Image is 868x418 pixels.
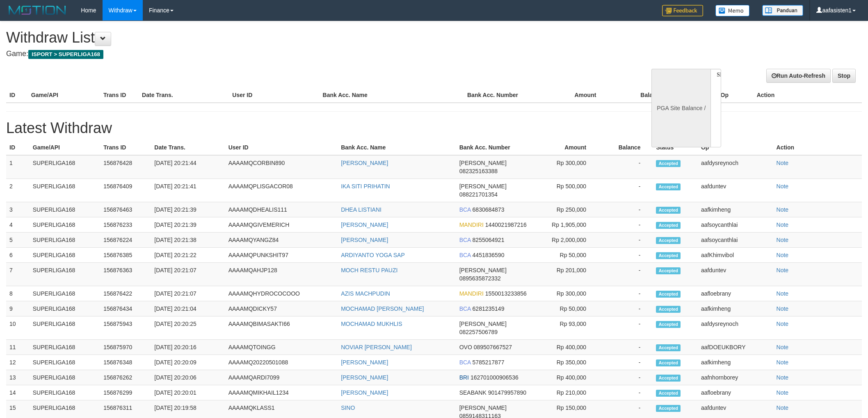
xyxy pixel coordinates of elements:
[225,301,338,316] td: AAAAMQDICKY57
[598,179,653,202] td: -
[100,233,151,248] td: 156876224
[30,217,100,233] td: SUPERLIGA168
[656,222,681,229] span: Accepted
[341,321,402,327] a: MOCHAMAD MUKHLIS
[30,355,100,370] td: SUPERLIGA168
[6,155,30,179] td: 1
[225,316,338,340] td: AAAAMQBIMASAKTI66
[100,286,151,301] td: 156876422
[151,248,225,263] td: [DATE] 20:21:22
[777,359,789,366] a: Note
[777,267,789,273] a: Note
[459,374,469,381] span: BRI
[656,375,681,382] span: Accepted
[341,404,355,411] a: SINO
[656,183,681,190] span: Accepted
[656,405,681,412] span: Accepted
[459,329,498,335] span: 082257506789
[225,217,338,233] td: AAAAMQGIVEMERICH
[459,252,471,258] span: BCA
[777,321,789,327] a: Note
[30,233,100,248] td: SUPERLIGA168
[6,29,571,46] h1: Withdraw List
[598,385,653,400] td: -
[535,233,598,248] td: Rp 2,000,000
[656,252,681,259] span: Accepted
[777,252,789,258] a: Note
[30,140,100,155] th: Game/API
[698,233,773,248] td: aafsoycanthlai
[341,305,424,312] a: MOCHAMAD [PERSON_NAME]
[100,248,151,263] td: 156876385
[30,202,100,217] td: SUPERLIGA168
[6,340,30,355] td: 11
[151,263,225,286] td: [DATE] 20:21:07
[30,155,100,179] td: SUPERLIGA168
[535,140,598,155] th: Amount
[6,316,30,340] td: 10
[151,301,225,316] td: [DATE] 20:21:04
[698,316,773,340] td: aafdysreynoch
[341,206,381,213] a: DHEA LISTIANI
[341,359,388,366] a: [PERSON_NAME]
[225,179,338,202] td: AAAAMQPLISGACOR08
[535,316,598,340] td: Rp 93,000
[777,305,789,312] a: Note
[30,286,100,301] td: SUPERLIGA168
[30,263,100,286] td: SUPERLIGA168
[473,305,505,312] span: 6281235149
[535,202,598,217] td: Rp 250,000
[6,263,30,286] td: 7
[459,206,471,213] span: BCA
[100,340,151,355] td: 156875970
[151,155,225,179] td: [DATE] 20:21:44
[100,316,151,340] td: 156875943
[6,217,30,233] td: 4
[225,202,338,217] td: AAAAMQDHEALIS111
[459,275,501,282] span: 0895635872332
[151,179,225,202] td: [DATE] 20:21:41
[28,50,103,59] span: ISPORT > SUPERLIGA168
[777,183,789,190] a: Note
[341,344,412,350] a: NOVIAR [PERSON_NAME]
[535,385,598,400] td: Rp 210,000
[6,179,30,202] td: 2
[662,5,703,16] img: Feedback.jpg
[698,340,773,355] td: aafDOEUKBORY
[456,140,535,155] th: Bank Acc. Number
[30,248,100,263] td: SUPERLIGA168
[698,202,773,217] td: aafkimheng
[777,374,789,381] a: Note
[473,206,505,213] span: 6830684873
[6,50,571,58] h4: Game:
[341,183,390,190] a: IKA SITI PRIHATIN
[459,344,472,350] span: OVO
[651,69,710,147] div: PGA Site Balance /
[6,4,69,16] img: MOTION_logo.png
[459,267,507,273] span: [PERSON_NAME]
[698,248,773,263] td: aafKhimvibol
[459,321,507,327] span: [PERSON_NAME]
[698,217,773,233] td: aafsoycanthlai
[100,155,151,179] td: 156876428
[715,5,750,16] img: Button%20Memo.svg
[151,202,225,217] td: [DATE] 20:21:39
[598,316,653,340] td: -
[656,160,681,167] span: Accepted
[762,5,803,16] img: panduan.png
[773,140,862,155] th: Action
[151,286,225,301] td: [DATE] 20:21:07
[608,88,675,103] th: Balance
[100,202,151,217] td: 156876463
[485,290,527,297] span: 1550013233856
[474,344,512,350] span: 089507667527
[485,221,527,228] span: 1440021987216
[459,359,471,366] span: BCA
[598,233,653,248] td: -
[341,389,388,396] a: [PERSON_NAME]
[225,340,338,355] td: AAAAMQTOINGG
[225,370,338,385] td: AAAAMQARDI7099
[229,88,319,103] th: User ID
[698,301,773,316] td: aafkimheng
[777,160,789,166] a: Note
